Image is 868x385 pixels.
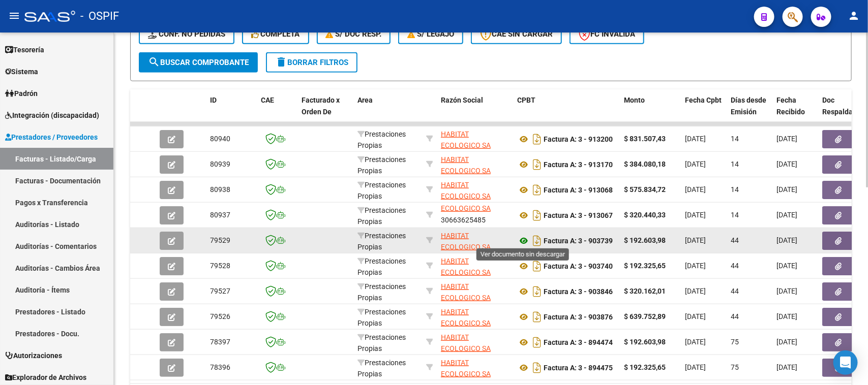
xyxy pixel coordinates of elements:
datatable-header-cell: Razón Social [437,89,513,134]
span: Doc Respaldatoria [822,96,868,116]
span: 14 [731,211,739,219]
span: 14 [731,185,739,194]
i: Descargar documento [530,233,544,249]
span: Area [357,96,373,104]
button: S/ legajo [398,24,463,44]
button: FC Inválida [570,24,644,44]
datatable-header-cell: Area [353,89,422,134]
span: [DATE] [685,363,706,371]
span: Prestaciones Propias [357,333,406,353]
span: [DATE] [685,312,706,320]
span: Completa [251,29,300,39]
span: [DATE] [685,287,706,295]
strong: $ 320.162,01 [624,287,666,295]
strong: $ 320.440,33 [624,211,666,219]
div: 30663625485 [441,306,509,328]
div: 30663625485 [441,230,509,251]
strong: $ 831.507,43 [624,135,666,143]
i: Descargar documento [530,360,544,376]
strong: $ 384.080,18 [624,160,666,168]
span: 14 [731,160,739,168]
span: 79529 [210,236,230,244]
span: 80940 [210,135,230,143]
span: Monto [624,96,645,104]
span: CAE [261,96,274,104]
span: 78397 [210,338,230,346]
strong: $ 192.325,65 [624,363,666,371]
span: Conf. no pedidas [148,29,225,39]
strong: $ 192.603,98 [624,236,666,244]
span: 44 [731,236,739,244]
mat-icon: delete [275,56,287,68]
strong: Factura A: 3 - 903876 [544,313,613,321]
span: Prestaciones Propias [357,130,406,150]
span: [DATE] [685,185,706,194]
span: [DATE] [685,135,706,143]
span: [DATE] [685,262,706,270]
mat-icon: menu [8,10,20,22]
span: Prestaciones Propias [357,181,406,201]
span: [DATE] [776,185,797,194]
span: 80938 [210,185,230,194]
datatable-header-cell: CPBT [513,89,620,134]
span: Días desde Emisión [731,96,766,116]
strong: Factura A: 3 - 894475 [544,364,613,372]
strong: $ 192.603,98 [624,338,666,346]
button: Buscar Comprobante [139,52,258,73]
span: HABITAT ECOLOGICO SA [441,257,491,277]
span: Prestaciones Propias [357,308,406,328]
span: Razón Social [441,96,483,104]
span: 80937 [210,211,230,219]
span: Padrón [5,88,38,99]
strong: $ 192.325,65 [624,262,666,270]
span: Autorizaciones [5,350,62,361]
span: 80939 [210,160,230,168]
strong: Factura A: 3 - 903846 [544,287,613,296]
span: Tesorería [5,44,44,55]
span: HABITAT ECOLOGICO SA [441,181,491,201]
datatable-header-cell: Fecha Cpbt [681,89,727,134]
mat-icon: search [148,56,160,68]
span: HABITAT ECOLOGICO SA [441,359,491,378]
strong: Factura A: 3 - 913067 [544,211,613,219]
span: Facturado x Orden De [302,96,340,116]
span: Prestaciones Propias [357,282,406,302]
span: [DATE] [685,211,706,219]
span: S/ Doc Resp. [326,29,382,39]
span: 79527 [210,287,230,295]
span: [DATE] [776,312,797,320]
span: HABITAT ECOLOGICO SA [441,308,491,328]
span: Prestaciones Propias [357,359,406,378]
div: 30663625485 [441,179,509,201]
div: Open Intercom Messenger [833,350,858,375]
i: Descargar documento [530,334,544,350]
div: 30663625485 [441,129,509,150]
button: Borrar Filtros [266,52,357,73]
span: [DATE] [776,211,797,219]
div: 30663625485 [441,255,509,277]
span: HABITAT ECOLOGICO SA [441,232,491,251]
span: 75 [731,338,739,346]
div: 30663625485 [441,205,509,226]
span: 44 [731,312,739,320]
strong: Factura A: 3 - 903739 [544,237,613,245]
span: HABITAT ECOLOGICO SA [441,155,491,175]
span: CAE SIN CARGAR [480,29,553,39]
span: Prestaciones Propias [357,155,406,175]
i: Descargar documento [530,131,544,147]
span: [DATE] [776,236,797,244]
span: Fecha Recibido [776,96,805,116]
datatable-header-cell: ID [206,89,257,134]
span: HABITAT ECOLOGICO SA [441,282,491,302]
i: Descargar documento [530,182,544,198]
span: 44 [731,262,739,270]
span: 79528 [210,262,230,270]
span: S/ legajo [407,29,454,39]
span: Fecha Cpbt [685,96,722,104]
span: Sistema [5,66,38,77]
datatable-header-cell: Días desde Emisión [727,89,772,134]
span: 79526 [210,312,230,320]
span: 14 [731,135,739,143]
span: 44 [731,287,739,295]
span: Explorador de Archivos [5,372,86,383]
